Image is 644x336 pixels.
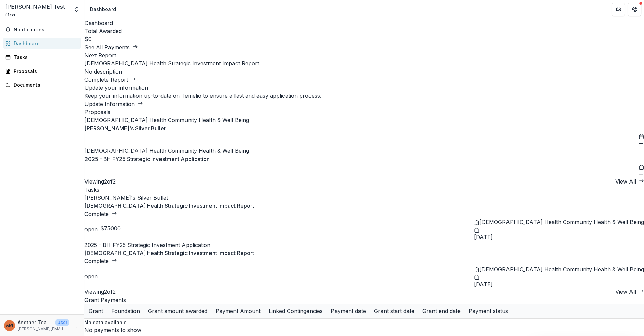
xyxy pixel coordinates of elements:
h3: $0 [84,35,644,43]
a: View All [615,288,644,296]
h2: Update your information [84,84,644,92]
div: Grant amount awarded [144,304,212,318]
span: [DEMOGRAPHIC_DATA] Health Community Health & Well Being [479,219,644,225]
span: open [84,273,98,280]
a: Documents [3,79,81,90]
a: Complete [84,258,117,264]
span: Notifications [14,27,79,33]
div: No payments to show [84,326,644,334]
button: See All Payments [84,43,138,51]
button: Get Help [628,3,641,16]
div: Foundation [107,307,144,315]
span: [DEMOGRAPHIC_DATA] Health Community Health & Well Being [479,266,644,273]
div: Grant end date [418,307,465,315]
div: Payment Amount [212,304,265,318]
div: Dashboard [14,40,76,47]
p: Viewing 2 of 2 [84,177,116,186]
a: Dashboard [3,38,81,49]
div: Grant end date [418,304,465,318]
h2: Proposals [84,108,644,116]
a: 2025 - BH FY25 Strategic Investment Application [84,156,210,162]
div: Tasks [14,54,76,61]
p: User [55,319,69,326]
h3: [DEMOGRAPHIC_DATA] Health Strategic Investment Impact Report [84,59,644,67]
p: No description [84,67,644,76]
a: View All [615,177,644,186]
div: [PERSON_NAME] Test Org [5,3,69,19]
p: 2025 - BH FY25 Strategic Investment Application [84,241,644,249]
div: Payment status [465,304,512,318]
p: [DEMOGRAPHIC_DATA] Health Community Health & Well Being [84,147,644,155]
div: Payment date [327,307,370,315]
div: Grant start date [370,304,418,318]
button: Partners [612,3,625,16]
button: Open entity switcher [72,3,81,16]
a: [DEMOGRAPHIC_DATA] Health Strategic Investment Impact Report [84,250,254,256]
a: [DEMOGRAPHIC_DATA] Health Strategic Investment Impact Report [84,202,254,209]
div: Documents [14,81,76,88]
div: Grant [84,307,107,315]
a: [PERSON_NAME]'s Silver Bullet [84,125,166,132]
span: -- [639,140,644,147]
div: Foundation [107,304,144,318]
div: Linked Contingencies [265,304,327,318]
div: Payment status [465,307,512,315]
span: open [84,226,98,233]
div: Grant amount awarded [144,307,212,315]
span: $ 75000 [100,225,121,232]
a: Tasks [3,52,81,63]
a: Update Information [84,101,143,107]
nav: breadcrumb [87,4,119,14]
div: Proposals [14,67,76,75]
p: [PERSON_NAME][EMAIL_ADDRESS][PERSON_NAME][DOMAIN_NAME] [18,326,69,332]
p: [DEMOGRAPHIC_DATA] Health Community Health & Well Being [84,116,644,124]
a: Complete Report [84,76,136,83]
h2: Next Report [84,51,644,59]
span: -- [639,171,644,177]
div: Another Team member [6,323,13,328]
p: No data available [84,319,644,326]
h2: Grant Payments [84,296,644,304]
div: Payment Amount [212,307,265,315]
p: Viewing 2 of 2 [84,288,116,296]
h3: Keep your information up-to-date on Temelio to ensure a fast and easy application process. [84,92,644,100]
a: Complete [84,211,117,217]
h2: Total Awarded [84,27,644,35]
h1: Dashboard [84,19,644,27]
div: Payment date [327,304,370,318]
div: Linked Contingencies [265,307,327,315]
button: More [72,321,80,330]
div: Grant [84,304,107,318]
span: [DATE] [474,281,644,288]
div: Grant start date [370,307,418,315]
p: Another Team member [18,319,53,326]
h2: Tasks [84,186,644,194]
button: Notifications [3,24,81,35]
span: [DATE] [474,234,644,241]
a: Proposals [3,65,81,77]
div: Dashboard [90,6,116,13]
p: [PERSON_NAME]'s Silver Bullet [84,194,644,202]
